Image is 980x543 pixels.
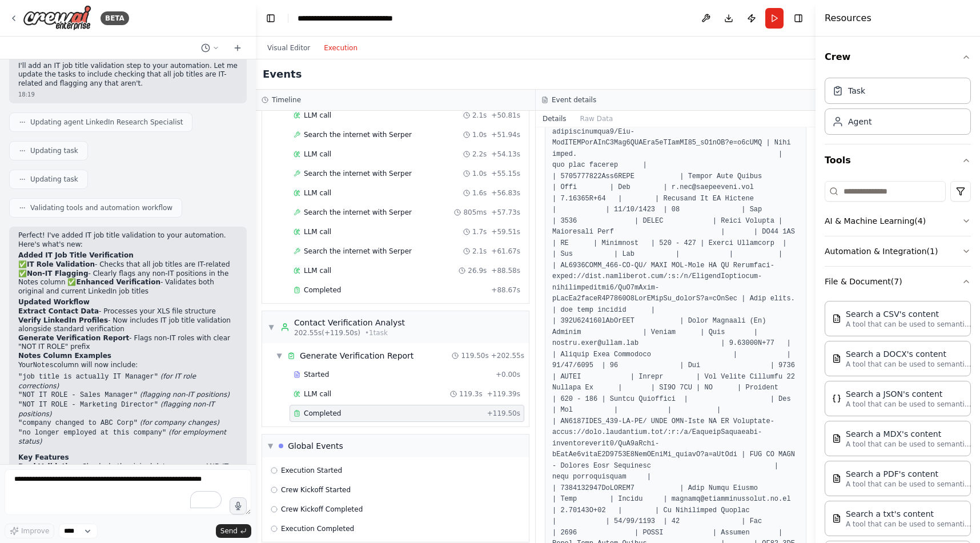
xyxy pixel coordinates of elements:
[18,419,138,427] code: "company changed to ABC Corp"
[472,130,487,139] span: 1.0s
[846,520,971,529] p: A tool that can be used to semantic search a query from a txt's content.
[491,266,520,275] span: + 88.58s
[18,400,215,418] em: (flagging non-IT positions)
[832,434,841,443] img: MDXSearchTool
[304,150,331,159] span: LLM call
[5,524,54,538] button: Improve
[472,188,487,198] span: 1.6s
[304,266,331,275] span: LLM call
[491,247,520,256] span: + 61.67s
[472,169,487,178] span: 1.0s
[76,278,160,286] strong: Enhanced Verification
[18,62,238,89] p: I'll add an IT job title validation step to your automation. Let me update the tasks to include c...
[536,111,573,127] button: Details
[846,508,971,520] div: Search a txt's content
[30,175,78,184] span: Updating task
[468,266,487,275] span: 26.9s
[30,118,183,127] span: Updating agent LinkedIn Research Specialist
[18,334,238,352] li: - Flags non-IT roles with clear "NOT IT ROLE" prefix
[263,66,302,82] h2: Events
[18,453,69,461] strong: Key Features
[846,308,971,320] div: Search a CSV's content
[552,95,596,104] h3: Event details
[294,328,360,337] span: 202.55s (+119.50s)
[496,370,520,379] span: + 0.00s
[846,480,971,489] p: A tool that can be used to semantic search a query from a PDF's content.
[825,144,971,176] button: Tools
[33,361,54,369] code: Notes
[18,372,196,390] em: (for IT role corrections)
[487,389,520,399] span: + 119.39s
[18,428,226,446] em: (for employment status)
[304,130,412,139] span: Search the internet with Serper
[281,524,354,533] span: Execution Completed
[848,116,871,127] div: Agent
[487,409,520,418] span: + 119.50s
[18,316,108,324] strong: Verify LinkedIn Profiles
[825,236,971,266] button: Automation & Integration(1)
[304,389,331,399] span: LLM call
[18,352,111,360] strong: Notes Column Examples
[846,400,971,409] p: A tool that can be used to semantic search a query from a JSON's content.
[30,203,172,212] span: Validating tools and automation workflow
[281,485,351,494] span: Crew Kickoff Started
[196,41,224,55] button: Switch to previous chat
[491,227,520,236] span: + 59.51s
[825,73,971,144] div: Crew
[268,441,273,451] span: ▼
[459,389,483,399] span: 119.3s
[23,5,91,31] img: Logo
[21,526,49,536] span: Improve
[27,270,88,277] strong: Non-IT Flagging
[491,169,520,178] span: + 55.15s
[463,208,487,217] span: 805ms
[304,247,412,256] span: Search the internet with Serper
[491,351,524,360] span: + 202.55s
[18,373,158,381] code: "job title is actually IT Manager"
[846,388,971,400] div: Search a JSON's content
[846,440,971,449] p: A tool that can be used to semantic search a query from a MDX's content.
[18,334,129,342] strong: Generate Verification Report
[18,401,158,409] code: "NOT IT ROLE - Marketing Director"
[281,505,363,514] span: Crew Kickoff Completed
[300,350,413,361] div: Generate Verification Report
[18,391,138,399] code: "NOT IT ROLE - Sales Manager"
[491,130,520,139] span: + 51.94s
[288,440,343,452] div: Global Events
[140,419,219,427] em: (for company changes)
[832,354,841,363] img: DOCXSearchTool
[304,370,329,379] span: Started
[825,11,871,25] h4: Resources
[825,267,971,296] button: File & Document(7)
[228,41,247,55] button: Start a new chat
[304,285,341,295] span: Completed
[101,11,129,25] div: BETA
[18,316,238,334] li: - Now includes IT job title validation alongside standard verification
[832,514,841,523] img: TXTSearchTool
[491,111,520,120] span: + 50.81s
[276,351,283,360] span: ▼
[790,10,806,26] button: Hide right sidebar
[263,10,279,26] button: Hide left sidebar
[220,526,238,536] span: Send
[317,41,364,55] button: Execution
[304,169,412,178] span: Search the internet with Serper
[461,351,488,360] span: 119.50s
[846,320,971,329] p: A tool that can be used to semantic search a query from a CSV's content.
[5,469,251,515] textarea: To enrich screen reader interactions, please activate Accessibility in Grammarly extension settings
[365,328,388,337] span: • 1 task
[832,474,841,483] img: PDFSearchTool
[18,462,77,470] strong: Dual Validation
[846,428,971,440] div: Search a MDX's content
[491,150,520,159] span: + 54.13s
[18,462,238,480] li: - Checks both original data accuracy AND IT role compliance
[272,95,301,104] h3: Timeline
[491,285,520,295] span: + 88.67s
[18,429,166,437] code: "no longer employed at this company"
[573,111,620,127] button: Raw Data
[846,348,971,360] div: Search a DOCX's content
[304,111,331,120] span: LLM call
[472,227,487,236] span: 1.7s
[304,188,331,198] span: LLM call
[18,90,238,99] div: 18:19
